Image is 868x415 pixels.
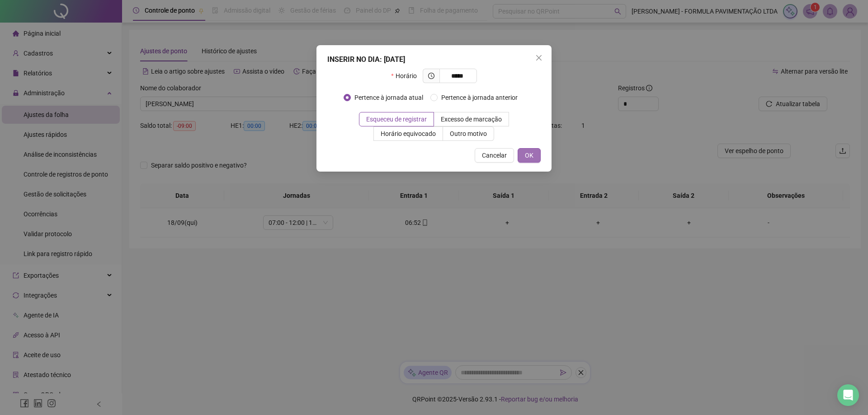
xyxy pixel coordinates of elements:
[391,69,422,83] label: Horário
[438,93,521,103] span: Pertence à jornada anterior
[475,148,514,163] button: Cancelar
[525,150,533,160] span: OK
[381,130,436,137] span: Horário equivocado
[428,73,434,79] span: clock-circle
[366,116,427,123] span: Esqueceu de registrar
[441,116,502,123] span: Excesso de marcação
[327,54,541,65] div: INSERIR NO DIA : [DATE]
[482,150,507,160] span: Cancelar
[535,54,542,61] span: close
[351,93,427,103] span: Pertence à jornada atual
[532,51,546,65] button: Close
[518,148,541,163] button: OK
[837,384,859,406] div: Open Intercom Messenger
[450,130,487,137] span: Outro motivo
